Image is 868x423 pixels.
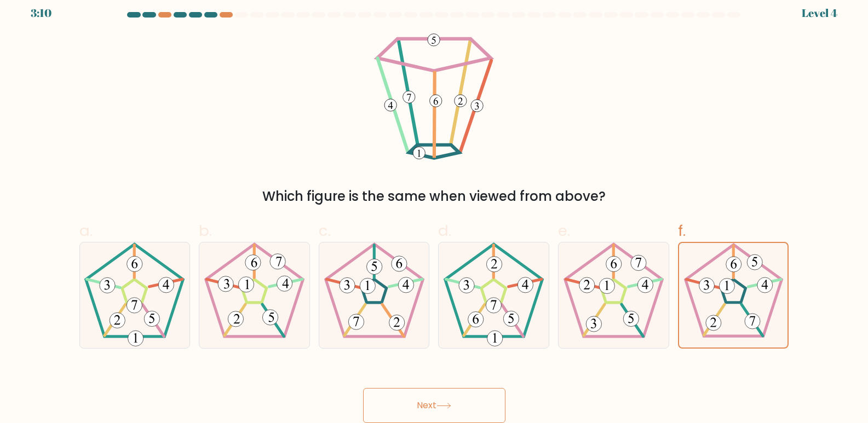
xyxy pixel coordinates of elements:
[199,220,212,241] span: b.
[319,220,331,241] span: c.
[79,220,93,241] span: a.
[802,5,837,21] div: Level 4
[86,187,783,206] div: Which figure is the same when viewed from above?
[363,388,505,423] button: Next
[31,5,51,21] div: 3:10
[438,220,451,241] span: d.
[558,220,570,241] span: e.
[678,220,686,241] span: f.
